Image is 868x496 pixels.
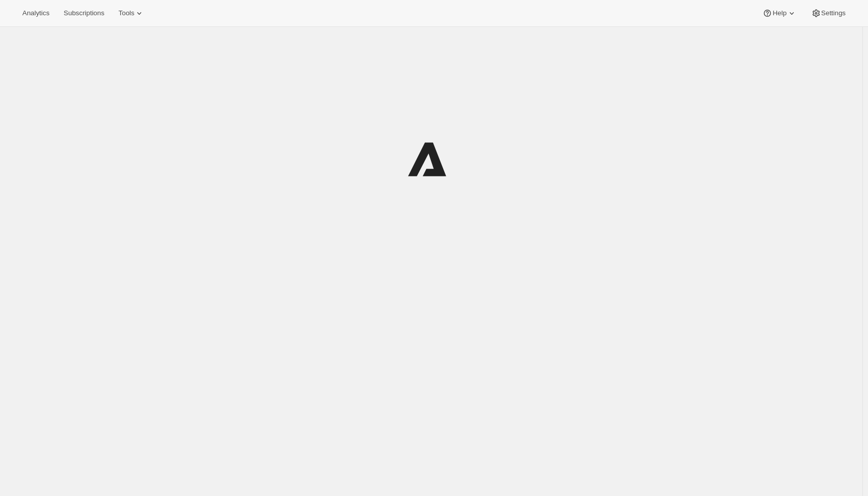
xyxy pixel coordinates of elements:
button: Subscriptions [57,6,110,20]
span: Analytics [22,9,49,17]
span: Tools [118,9,134,17]
button: Help [756,6,802,20]
span: Subscriptions [64,9,104,17]
button: Settings [805,6,852,20]
span: Settings [821,9,846,17]
button: Tools [112,6,150,20]
span: Help [772,9,786,17]
button: Analytics [16,6,55,20]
